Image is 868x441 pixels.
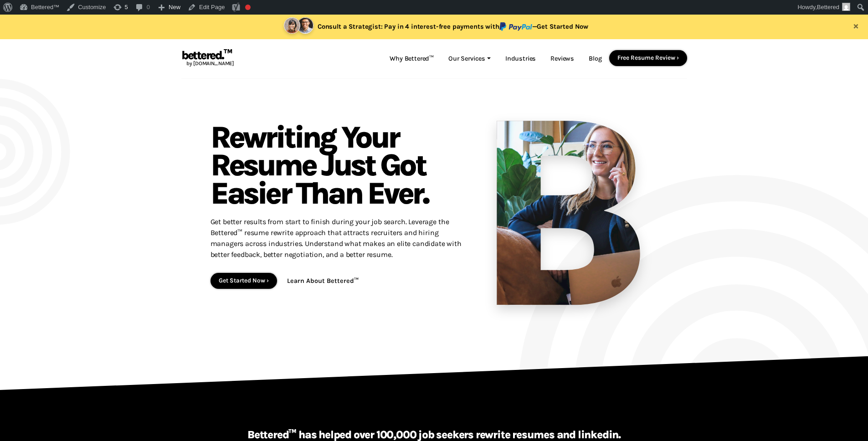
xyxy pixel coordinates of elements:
[609,50,687,66] button: Free Resume Review ›
[844,15,868,36] button: Close
[853,19,859,32] span: ×
[211,273,277,288] button: Get Started Now ›
[581,50,609,67] a: Blog
[181,60,234,67] span: by [DOMAIN_NAME]
[181,429,687,440] h5: resume rewriting
[181,50,234,67] a: bettered.™by [DOMAIN_NAME]
[498,50,543,67] a: Industries
[382,50,441,67] a: Why Bettered™
[617,54,679,61] a: Free Resume Review ›
[287,277,359,285] a: Learn About Bettered™
[479,108,658,327] img: resume rewrite service
[278,273,367,289] button: Learn About Bettered™
[441,50,498,67] a: Our Services
[537,23,588,31] a: Get Started Now
[499,22,532,31] img: paypal.svg
[543,50,581,67] a: Reviews
[280,15,318,39] img: client-faces.svg
[245,5,251,10] div: Focus keyphrase not set
[211,211,466,266] p: Get better results from start to finish during your job search. Leverage the Bettered™ resume rew...
[817,4,839,10] span: Bettered
[318,23,588,31] span: Consult a Strategist: Pay in 4 interest-free payments with —
[219,277,269,284] a: Get Started Now ›
[211,108,466,207] h1: resume rewriting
